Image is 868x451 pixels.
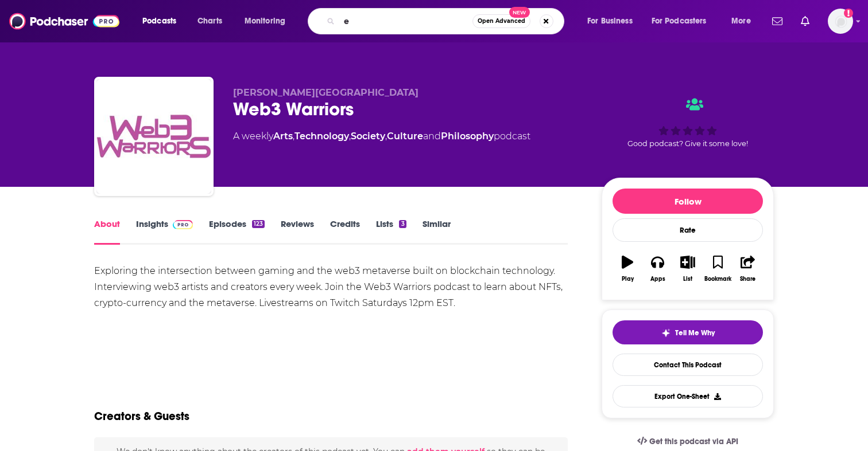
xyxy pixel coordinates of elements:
span: New [509,7,530,18]
div: 3 [399,220,406,228]
a: Show notifications dropdown [796,11,814,31]
button: Play [613,248,642,289]
div: Share [740,276,755,283]
img: Podchaser - Follow, Share and Rate Podcasts [9,10,119,32]
button: open menu [644,12,723,30]
button: open menu [579,12,647,30]
span: Logged in as melrosepr [828,9,853,34]
button: Apps [642,248,672,289]
a: Lists3 [376,218,406,245]
span: , [385,131,387,142]
span: , [293,131,294,142]
span: More [731,13,751,29]
a: Charts [190,12,229,30]
span: and [423,131,441,142]
a: Arts [273,131,293,142]
button: open menu [237,12,300,30]
a: Reviews [281,218,314,245]
img: Podchaser Pro [173,220,193,229]
button: Follow [613,189,763,214]
div: Search podcasts, credits, & more... [319,8,575,34]
img: Web3 Warriors [96,79,211,194]
a: Society [351,131,385,142]
a: Show notifications dropdown [768,11,787,31]
h2: Creators & Guests [94,409,189,423]
span: Tell Me Why [675,328,715,338]
button: List [673,248,703,289]
a: InsightsPodchaser Pro [136,218,193,245]
button: Show profile menu [828,9,853,34]
span: Podcasts [142,13,176,29]
div: Play [622,276,634,283]
span: , [349,131,351,142]
button: Share [733,248,763,289]
button: Bookmark [703,248,733,289]
div: A weekly podcast [233,130,530,143]
button: open menu [134,12,191,30]
span: Get this podcast via API [649,437,738,446]
span: Open Advanced [478,18,525,24]
button: Export One-Sheet [613,385,763,407]
a: Similar [423,218,451,245]
div: Rate [613,218,763,242]
span: Good podcast? Give it some love! [627,139,748,148]
img: tell me why sparkle [661,328,671,338]
a: Episodes123 [209,218,265,245]
button: tell me why sparkleTell Me Why [613,320,763,344]
span: [PERSON_NAME][GEOGRAPHIC_DATA] [233,87,418,98]
span: Charts [197,13,222,29]
div: 123 [252,220,265,228]
a: Credits [330,218,360,245]
div: Exploring the intersection between gaming and the web3 metaverse built on blockchain technology. ... [94,263,568,311]
a: About [94,218,120,245]
span: For Business [587,13,633,29]
a: Philosophy [441,131,494,142]
div: Apps [650,276,665,283]
button: Open AdvancedNew [472,14,530,28]
div: Bookmark [704,276,731,283]
button: open menu [723,12,765,30]
div: Good podcast? Give it some love! [602,87,774,158]
img: User Profile [828,9,853,34]
span: For Podcasters [652,13,707,29]
a: Culture [387,131,423,142]
div: List [683,276,692,283]
input: Search podcasts, credits, & more... [339,12,472,30]
span: Monitoring [245,13,285,29]
a: Contact This Podcast [613,354,763,376]
a: Technology [294,131,349,142]
svg: Add a profile image [844,9,853,18]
